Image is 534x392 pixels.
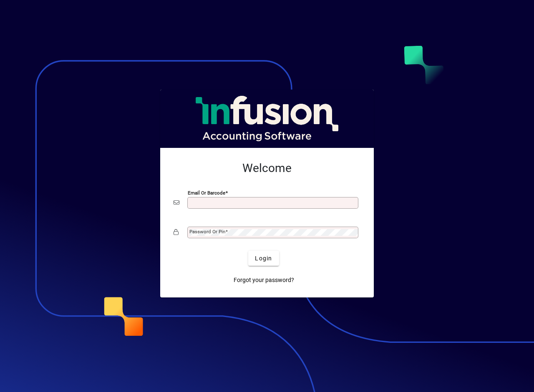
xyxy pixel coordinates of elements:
[230,272,297,287] a: Forgot your password?
[188,190,225,196] mat-label: Email or Barcode
[189,229,225,235] mat-label: Password or Pin
[255,254,272,263] span: Login
[248,251,279,266] button: Login
[174,161,360,175] h2: Welcome
[234,276,294,285] span: Forgot your password?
